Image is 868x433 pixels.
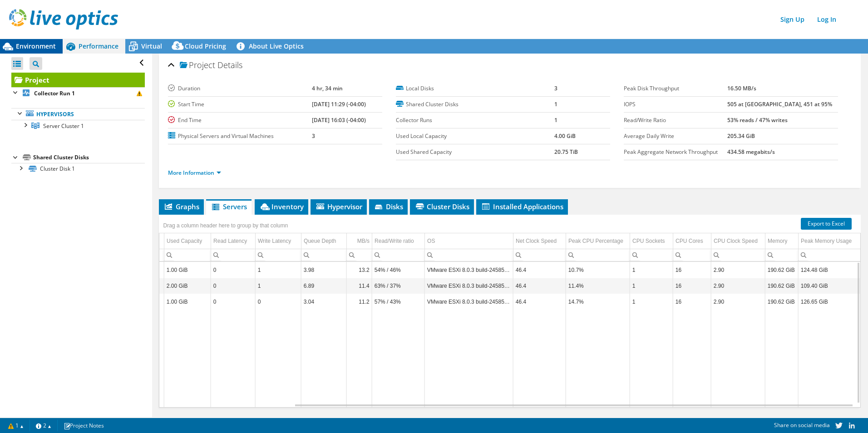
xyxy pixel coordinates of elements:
b: 3 [554,84,557,92]
div: Used Capacity [167,236,202,246]
div: Read/Write ratio [375,236,414,246]
span: Project [180,61,215,70]
span: Servers [211,202,247,211]
div: Peak CPU Percentage [568,236,623,246]
div: CPU Cores [676,236,703,246]
td: Column MB/s, Filter cell [347,249,372,261]
label: Read/Write Ratio [624,116,728,125]
td: Column Net Clock Speed, Value 46.4 [513,278,566,294]
span: Disks [374,202,403,211]
td: Column CPU Sockets, Filter cell [630,249,673,261]
td: Column CPU Cores, Value 16 [673,262,711,278]
b: 1 [554,116,557,124]
div: Drag a column header here to group by that column [161,219,291,232]
div: Write Latency [258,236,291,246]
td: Column Write Latency, Value 1 [255,278,301,294]
td: Column CPU Clock Speed, Value 2.90 [711,294,765,310]
td: Column Read/Write ratio, Value 63% / 37% [372,278,424,294]
b: 16.50 MB/s [727,84,756,92]
div: Shared Cluster Disks [33,152,145,163]
td: Column Write Latency, Filter cell [256,249,301,261]
td: Column Read/Write ratio, Filter cell [372,249,425,261]
td: Column Peak CPU Percentage, Filter cell [566,249,630,261]
td: Column Peak CPU Percentage, Value 11.4% [566,278,630,294]
td: Column Read Latency, Value 0 [211,294,255,310]
span: Details [217,59,242,70]
a: Export to Excel [801,218,852,230]
label: Shared Cluster Disks [396,100,554,109]
span: Environment [16,42,56,50]
td: Column Peak Memory Usage, Value 124.48 GiB [798,262,860,278]
td: Column Used Capacity, Filter cell [164,249,211,261]
a: More Information [168,169,221,177]
div: Queue Depth [304,236,336,246]
td: Column Queue Depth, Value 3.98 [301,262,346,278]
td: Column Peak CPU Percentage, Value 14.7% [566,294,630,310]
div: Read Latency [213,236,247,246]
label: Physical Servers and Virtual Machines [168,132,312,141]
label: Local Disks [396,84,554,93]
span: Hypervisor [315,202,362,211]
td: Column OS, Value VMware ESXi 8.0.3 build-24585383 [424,262,513,278]
div: MB/s [357,236,370,246]
td: Column CPU Clock Speed, Value 2.90 [711,262,765,278]
div: Peak Memory Usage [801,236,852,246]
td: Column OS, Value VMware ESXi 8.0.3 build-24585383 [424,294,513,310]
td: Write Latency Column [256,233,301,249]
td: Column Net Clock Speed, Filter cell [513,249,566,261]
td: Net Clock Speed Column [513,233,566,249]
td: Column CPU Clock Speed, Value 2.90 [711,278,765,294]
a: Project [11,73,145,87]
td: Column Read Latency, Filter cell [211,249,256,261]
div: CPU Clock Speed [714,236,758,246]
label: Start Time [168,100,312,109]
td: Column Read/Write ratio, Value 57% / 43% [372,294,424,310]
a: Server Cluster 1 [11,120,145,132]
td: CPU Clock Speed Column [711,233,765,249]
td: Column CPU Cores, Value 16 [673,278,711,294]
td: MB/s Column [347,233,372,249]
a: Hypervisors [11,108,145,120]
img: live_optics_svg.svg [9,9,118,30]
div: CPU Sockets [632,236,665,246]
label: Peak Aggregate Network Throughput [624,148,728,157]
b: 434.58 megabits/s [727,148,775,156]
td: Used Capacity Column [164,233,211,249]
td: Column Memory, Value 190.62 GiB [765,262,798,278]
div: Net Clock Speed [516,236,557,246]
td: Column Net Clock Speed, Value 46.4 [513,262,566,278]
b: 3 [312,132,315,140]
b: 1 [554,100,557,108]
a: About Live Optics [233,39,311,54]
span: Virtual [141,42,162,50]
td: Column Read Latency, Value 0 [211,278,255,294]
td: Column Used Capacity, Value 1.00 GiB [164,262,211,278]
span: Server Cluster 1 [43,122,84,130]
td: Column CPU Cores, Filter cell [673,249,711,261]
td: Column Used Capacity, Value 2.00 GiB [164,278,211,294]
td: Column Peak Memory Usage, Value 109.40 GiB [798,278,860,294]
td: Column MB/s, Value 11.2 [346,294,372,310]
b: Collector Run 1 [34,89,75,97]
a: Cluster Disk 1 [11,163,145,175]
span: Performance [79,42,118,50]
label: End Time [168,116,312,125]
a: Log In [813,13,841,26]
b: 505 at [GEOGRAPHIC_DATA], 451 at 95% [727,100,832,108]
td: Column Read/Write ratio, Value 54% / 46% [372,262,424,278]
label: Collector Runs [396,116,554,125]
td: Column OS, Filter cell [425,249,513,261]
td: Peak CPU Percentage Column [566,233,630,249]
td: Column Queue Depth, Value 6.89 [301,278,346,294]
b: 4.00 GiB [554,132,576,140]
label: Duration [168,84,312,93]
label: Used Local Capacity [396,132,554,141]
td: Column Write Latency, Value 1 [255,262,301,278]
span: Installed Applications [481,202,563,211]
label: Peak Disk Throughput [624,84,728,93]
td: Column CPU Sockets, Value 1 [630,294,673,310]
label: Average Daily Write [624,132,728,141]
td: CPU Sockets Column [630,233,673,249]
div: Data grid [159,215,861,408]
td: Read/Write ratio Column [372,233,425,249]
